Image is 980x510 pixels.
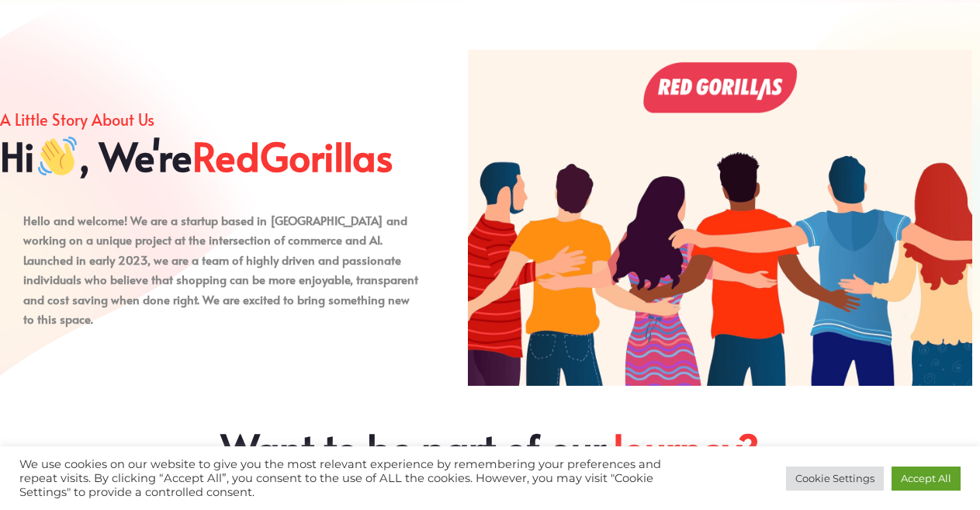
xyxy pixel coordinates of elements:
strong: Hello and welcome! We are a startup based in [GEOGRAPHIC_DATA] and working on a unique project at... [23,212,418,307]
span: RedGorillas [192,133,393,179]
h2: Want to be part of our [56,425,925,471]
img: About Us! [468,50,971,386]
img: 👋 [38,137,77,175]
a: Cookie Settings [786,467,884,491]
div: We use cookies on our website to give you the most relevant experience by remembering your prefer... [19,457,678,499]
span: Journey? [606,425,759,471]
strong: . We are excited to bring something new to this space. [23,291,410,328]
a: Accept All [892,467,961,491]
